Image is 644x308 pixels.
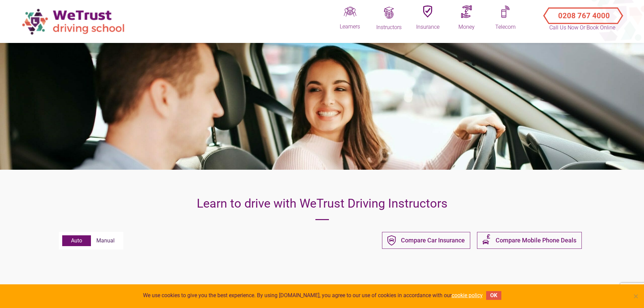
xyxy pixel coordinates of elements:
a: PURPLE-Group-47 Compare Mobile Phone Deals [477,232,582,249]
div: Learners [333,23,367,30]
img: Trainingq.png [383,7,395,19]
div: Money [450,23,483,31]
a: Group 43 Compare Car Insurance [382,232,470,249]
label: Manual [91,235,120,246]
img: Driveq.png [344,5,356,18]
button: Call Us Now or Book Online [546,6,619,19]
img: PURPLE-Group-47 [482,233,491,248]
div: Instructors [372,24,406,31]
span: Compare Mobile Phone Deals [496,236,576,244]
a: cookie policy [452,292,483,299]
span: No [632,293,639,300]
button: OK [486,291,501,300]
img: Mobileq.png [501,5,510,18]
img: Insuranceq.png [423,5,432,18]
p: Call Us Now or Book Online [549,24,616,32]
img: wetrust-ds-logo.png [17,4,132,39]
div: Insurance [411,23,445,31]
label: Auto [62,235,91,246]
div: Telecom [488,23,522,31]
img: Group 43 [387,235,396,246]
img: Moneyq.png [461,5,472,18]
a: Call Us Now or Book Online 0208 767 4000 [538,2,627,25]
span: We use cookies to give you the best experience. By using [DOMAIN_NAME], you agree to our use of c... [143,292,483,299]
span: Compare Car Insurance [401,236,465,244]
